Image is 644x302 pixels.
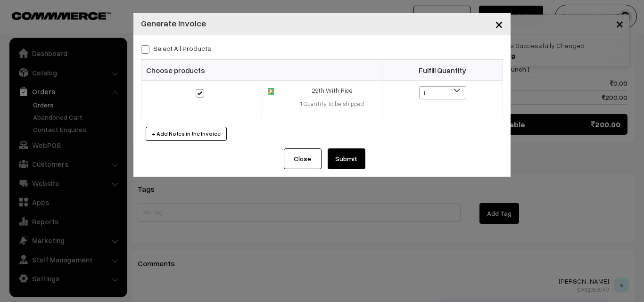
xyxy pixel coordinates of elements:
th: Choose products [141,60,382,81]
div: 29th With Rice [288,86,376,96]
label: Select all Products [141,43,211,53]
img: 17430546815871lunch-cartoon.jpg [268,88,274,94]
button: + Add Notes in the Invoice [146,127,227,141]
th: Fulfill Quantity [382,60,503,81]
span: 1 [420,87,466,100]
div: 1 Quantity to be shipped [288,99,376,109]
button: Close [487,9,511,39]
span: × [495,15,503,33]
button: Close [284,148,322,169]
span: 1 [419,86,466,99]
button: Submit [328,148,365,169]
h4: Generate Invoice [141,17,206,30]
